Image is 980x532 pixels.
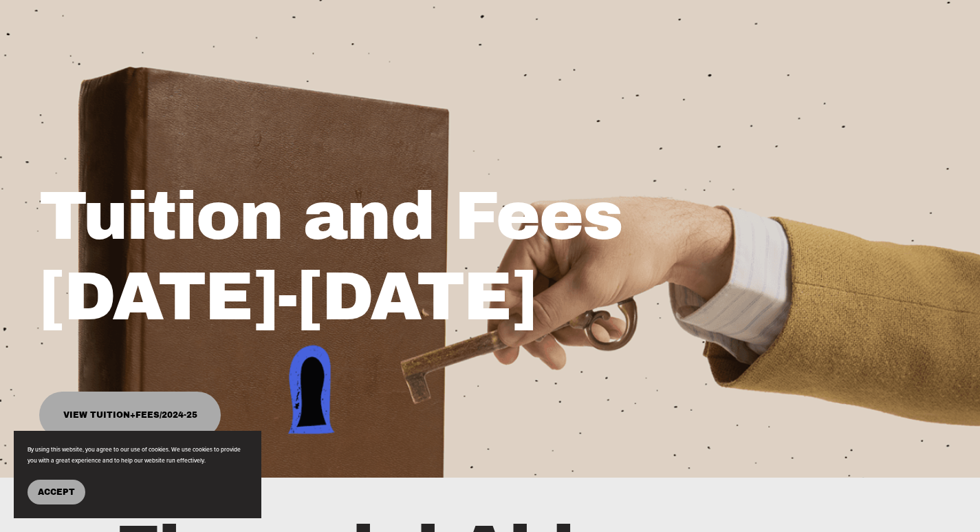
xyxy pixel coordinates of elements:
button: Accept [28,480,85,504]
h1: Tuition and Fees [DATE]-[DATE] [39,176,714,337]
section: Cookie banner [14,431,261,518]
span: Accept [38,487,75,497]
p: By using this website, you agree to our use of cookies. We use cookies to provide you with a grea... [28,445,248,466]
a: View Tuition+Fees/2024-25 [39,392,221,438]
